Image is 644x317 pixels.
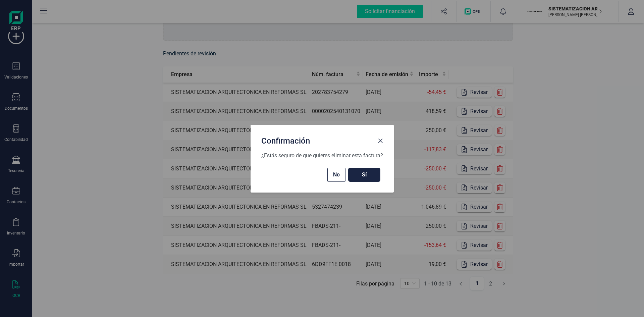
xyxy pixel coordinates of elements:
[333,171,340,179] span: No
[348,168,380,182] button: Sí
[327,168,345,182] button: No
[375,136,386,146] button: Close
[261,152,383,159] span: ¿Estás seguro de que quieres eliminar esta factura?
[259,133,375,146] div: Confirmación
[355,171,374,179] span: Sí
